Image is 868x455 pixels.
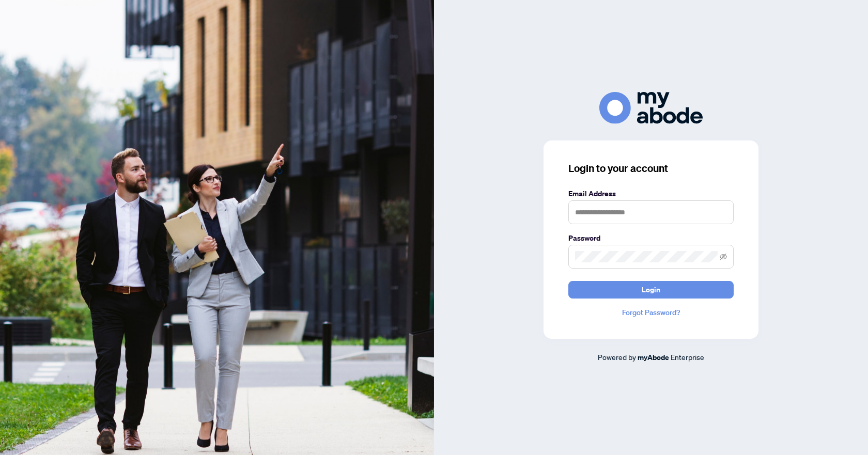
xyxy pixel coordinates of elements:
img: ma-logo [599,92,703,123]
h3: Login to your account [568,161,734,176]
span: Login [642,281,660,298]
a: Forgot Password? [568,307,734,318]
span: Powered by [598,352,636,362]
span: Enterprise [671,352,704,362]
button: Login [568,281,734,299]
span: eye-invisible [720,253,727,260]
label: Email Address [568,188,734,199]
a: myAbode [638,352,669,363]
label: Password [568,232,734,244]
